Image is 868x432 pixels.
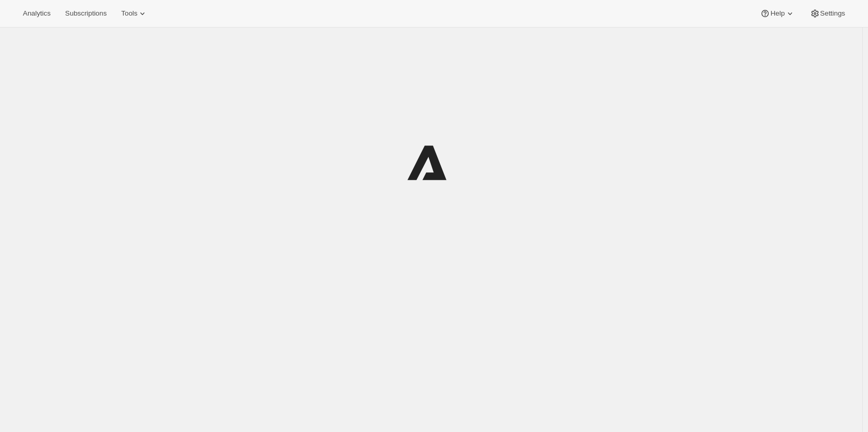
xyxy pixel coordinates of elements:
button: Tools [115,6,154,21]
span: Help [770,9,784,18]
span: Subscriptions [65,9,107,18]
span: Analytics [23,9,50,18]
span: Settings [820,9,845,18]
button: Subscriptions [59,6,113,21]
button: Help [754,6,801,21]
span: Tools [121,9,137,18]
button: Analytics [17,6,57,21]
button: Settings [804,6,851,21]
